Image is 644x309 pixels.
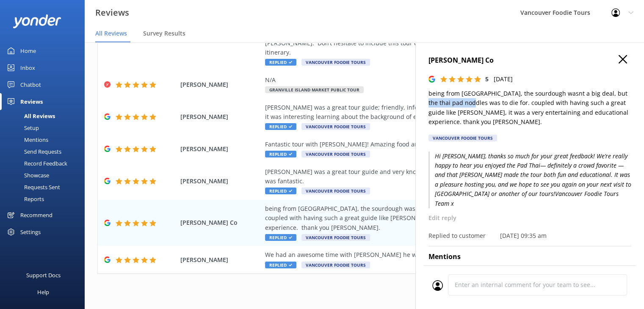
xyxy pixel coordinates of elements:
[5,134,48,146] div: Mentions
[13,14,61,28] img: yonder-white-logo.png
[265,59,296,66] span: Replied
[301,123,370,130] span: Vancouver Foodie Tours
[143,29,185,38] span: Survey Results
[301,151,370,157] span: Vancouver Foodie Tours
[500,231,547,240] p: [DATE] 09:35 am
[428,231,486,240] p: Replied to customer
[428,135,497,141] div: Vancouver Foodie Tours
[265,123,296,130] span: Replied
[428,213,631,223] p: Edit reply
[20,93,43,110] div: Reviews
[5,110,55,122] div: All Reviews
[265,103,574,122] div: [PERSON_NAME] was a great tour guide; friendly, informative, and personable. There was a LOT of f...
[265,262,296,268] span: Replied
[301,262,370,268] span: Vancouver Foodie Tours
[180,144,261,154] span: [PERSON_NAME]
[265,250,574,259] div: We had an awesome time with [PERSON_NAME] he was very informative and very lovely person.
[26,267,61,284] div: Support Docs
[5,181,85,193] a: Requests Sent
[301,59,370,66] span: Vancouver Foodie Tours
[619,55,627,64] button: Close
[5,146,61,157] div: Send Requests
[95,6,129,19] h3: Reviews
[5,122,39,134] div: Setup
[432,280,443,291] img: user_profile.svg
[494,74,513,84] p: [DATE]
[95,29,127,38] span: All Reviews
[265,204,574,232] div: being from [GEOGRAPHIC_DATA], the sourdough wasnt a big deal, but the thai pad noddles was to die...
[301,188,370,194] span: Vancouver Foodie Tours
[5,193,85,205] a: Reports
[428,251,631,262] h4: Mentions
[428,55,631,66] h4: [PERSON_NAME] Co
[5,169,85,181] a: Showcase
[20,207,53,223] div: Recommend
[428,152,631,208] p: Hi [PERSON_NAME], thanks so much for your great feedback! We’re really happy to hear you enjoyed ...
[20,76,41,93] div: Chatbot
[301,234,370,241] span: Vancouver Foodie Tours
[265,188,296,194] span: Replied
[5,157,67,169] div: Record Feedback
[5,169,49,181] div: Showcase
[180,177,261,186] span: [PERSON_NAME]
[265,151,296,157] span: Replied
[428,89,631,127] p: being from [GEOGRAPHIC_DATA], the sourdough wasnt a big deal, but the thai pad noddles was to die...
[180,112,261,121] span: [PERSON_NAME]
[180,255,261,265] span: [PERSON_NAME]
[20,223,41,240] div: Settings
[5,157,85,169] a: Record Feedback
[180,80,261,89] span: [PERSON_NAME]
[5,122,85,134] a: Setup
[265,167,574,186] div: [PERSON_NAME] was a great tour guide and very knowledgeable about the food and history! All of th...
[180,218,261,227] span: [PERSON_NAME] Co
[37,284,49,301] div: Help
[20,59,35,76] div: Inbox
[20,42,36,59] div: Home
[5,193,44,205] div: Reports
[5,181,60,193] div: Requests Sent
[265,86,364,93] span: Granville Island Market Public Tour
[5,146,85,157] a: Send Requests
[5,110,85,122] a: All Reviews
[265,140,574,149] div: Fantastic tour with [PERSON_NAME]! Amazing food and a fun time for my teens and me.
[5,134,85,146] a: Mentions
[265,234,296,241] span: Replied
[265,75,574,85] div: N/A
[485,75,489,83] span: 5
